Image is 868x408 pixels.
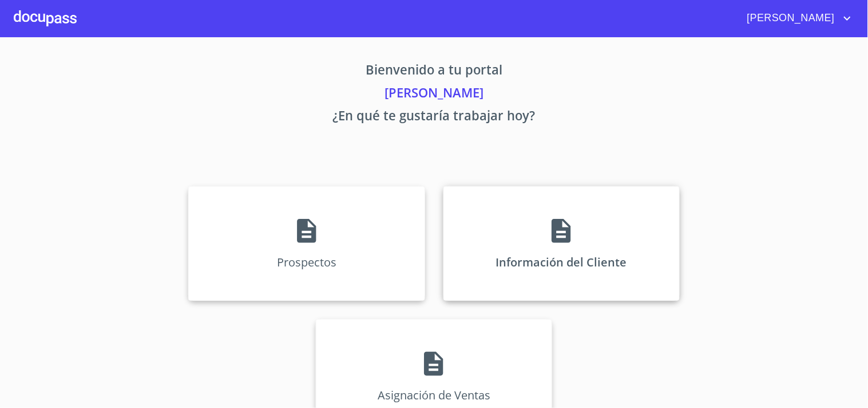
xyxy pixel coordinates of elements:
span: [PERSON_NAME] [739,9,841,28]
p: Información del Cliente [496,254,627,270]
p: ¿En qué te gustaría trabajar hoy? [82,106,787,129]
button: account of current user [739,9,854,28]
p: Prospectos [277,254,336,270]
p: Asignación de Ventas [378,387,490,403]
p: [PERSON_NAME] [82,83,787,106]
p: Bienvenido a tu portal [82,60,787,83]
